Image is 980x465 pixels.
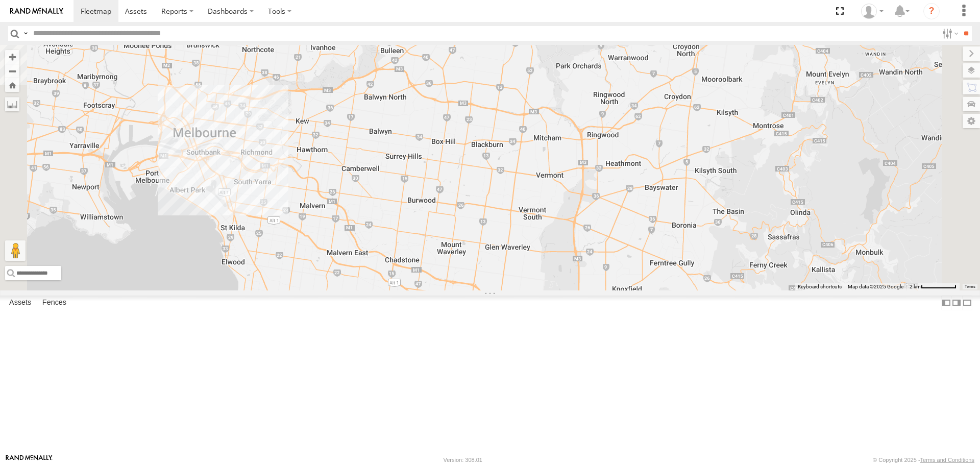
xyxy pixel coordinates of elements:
label: Search Filter Options [938,26,960,41]
span: Map data ©2025 Google [848,284,903,289]
button: Map Scale: 2 km per 66 pixels [906,283,960,290]
i: ? [923,3,940,19]
button: Zoom Home [5,78,19,92]
div: John Vu [857,4,887,19]
label: Map Settings [963,114,980,128]
a: Terms and Conditions [920,457,974,463]
label: Dock Summary Table to the Left [941,296,951,310]
label: Assets [4,296,36,310]
label: Hide Summary Table [962,296,972,310]
button: Zoom out [5,64,19,78]
div: Version: 308.01 [444,457,482,463]
span: 2 km [910,284,921,289]
label: Fences [37,296,71,310]
label: Search Query [21,26,30,41]
button: Keyboard shortcuts [798,283,842,290]
label: Dock Summary Table to the Right [951,296,962,310]
a: Terms (opens in new tab) [965,284,975,288]
label: Measure [5,97,19,111]
button: Zoom in [5,50,19,64]
img: rand-logo.svg [10,8,63,15]
button: Drag Pegman onto the map to open Street View [5,240,26,261]
a: Visit our Website [6,455,53,465]
div: © Copyright 2025 - [873,457,974,463]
